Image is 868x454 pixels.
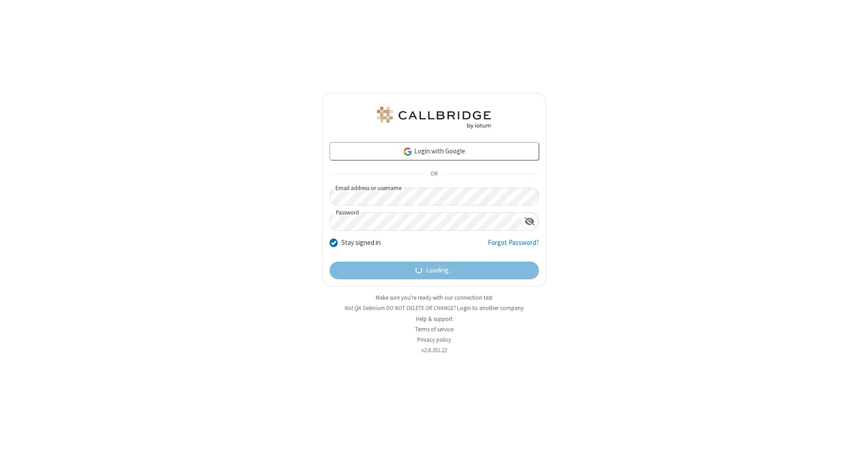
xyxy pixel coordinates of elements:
a: Help & support [416,315,453,323]
img: QA Selenium DO NOT DELETE OR CHANGE [375,107,493,129]
div: Show password [521,213,538,229]
a: Terms of service [415,325,453,333]
button: Loading... [330,262,539,280]
a: Privacy policy [417,336,451,344]
img: google-icon.png [403,147,413,157]
span: OR [427,168,441,181]
li: v2.6.351.22 [322,346,546,354]
a: Login with Google [330,142,539,160]
input: Email address or username [330,188,539,205]
span: Loading... [426,265,453,276]
label: Stay signed in [341,238,381,248]
a: Forgot Password? [488,238,539,255]
button: Login to another company [457,304,524,312]
input: Password [330,213,521,230]
li: Not QA Selenium DO NOT DELETE OR CHANGE? [322,304,546,312]
a: Make sure you're ready with our connection test [376,294,492,301]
